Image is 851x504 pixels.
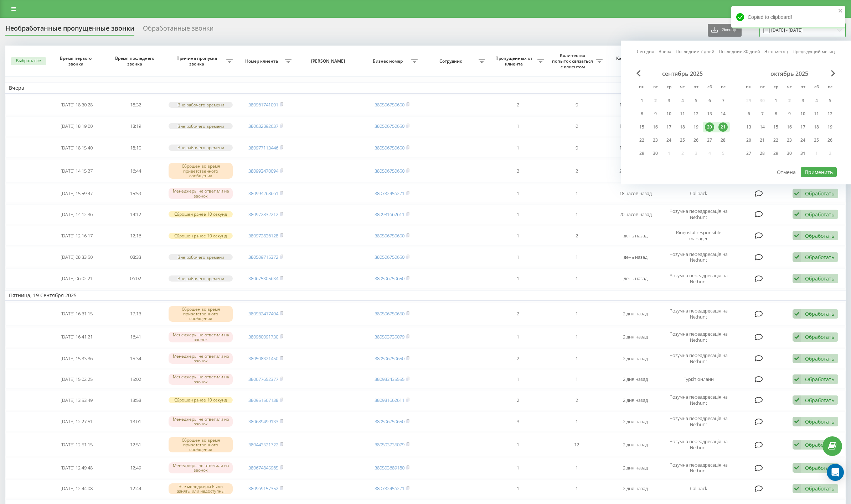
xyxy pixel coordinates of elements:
div: вс 28 сент. 2025 г. [716,135,730,146]
a: 380632892637 [248,123,278,129]
div: сентябрь 2025 [635,70,730,77]
div: вс 14 сент. 2025 г. [716,109,730,119]
div: 6 [705,96,714,105]
div: вт 14 окт. 2025 г. [755,122,769,132]
td: [DATE] 14:15:27 [47,159,106,183]
div: Обработать [805,485,834,492]
a: 380981662611 [375,397,404,403]
div: вс 19 окт. 2025 г. [823,122,837,132]
div: 4 [678,96,687,105]
td: 0 [547,116,606,136]
a: 380506750650 [375,101,404,108]
abbr: вторник [757,82,768,93]
span: Next Month [831,70,835,77]
div: 11 [812,109,821,119]
div: 23 [785,136,794,145]
button: Отмена [773,167,800,177]
div: Менеджеры не ответили на звонок [169,332,233,342]
div: Open Intercom Messenger [827,464,844,481]
div: 18 [678,122,687,132]
td: [DATE] 14:12:36 [47,204,106,224]
div: пн 15 сент. 2025 г. [635,122,649,132]
td: день назад [606,226,665,246]
div: вс 26 окт. 2025 г. [823,135,837,146]
div: Вне рабочего времени [169,254,233,260]
span: Бизнес номер [366,58,411,64]
a: 380732456271 [375,485,404,492]
div: сб 6 сент. 2025 г. [703,95,716,106]
div: 10 [664,109,674,119]
div: Необработанные пропущенные звонки [5,25,134,36]
div: пт 24 окт. 2025 г. [796,135,810,146]
div: 24 [798,136,808,145]
div: 16 [651,122,660,132]
abbr: вторник [650,82,661,93]
div: 30 [651,149,660,158]
div: Вне рабочего времени [169,275,233,282]
div: Сброшен во время приветственного сообщения [169,306,233,322]
div: Обработать [805,418,834,425]
div: 9 [651,109,660,119]
div: ср 22 окт. 2025 г. [769,135,783,146]
div: Вне рабочего времени [169,123,233,129]
div: пн 13 окт. 2025 г. [742,122,755,132]
div: Обработать [805,441,834,448]
div: сб 13 сент. 2025 г. [703,109,716,119]
div: чт 16 окт. 2025 г. [783,122,796,132]
a: 380443521722 [248,441,278,448]
div: Обработать [805,310,834,317]
div: пт 3 окт. 2025 г. [796,95,810,106]
div: пн 27 окт. 2025 г. [742,148,755,159]
td: 08:33 [106,247,165,267]
div: чт 18 сент. 2025 г. [676,122,689,132]
div: 29 [771,149,780,158]
abbr: среда [664,82,674,93]
a: 380674845965 [248,464,278,471]
div: ср 10 сент. 2025 г. [662,109,676,119]
div: Вне рабочего времени [169,102,233,108]
div: 16 [785,122,794,132]
abbr: понедельник [636,82,647,93]
div: 24 [664,136,674,145]
span: Время первого звонка [53,56,100,67]
div: вт 28 окт. 2025 г. [755,148,769,159]
div: Обработать [805,254,834,261]
td: Розумна переадресація на Nethunt [665,348,732,368]
div: 27 [705,136,714,145]
div: 8 [771,109,780,119]
div: 7 [718,96,728,105]
div: чт 4 сент. 2025 г. [676,95,689,106]
div: Сброшен ранее 10 секунд [169,211,233,217]
div: Обработать [805,190,834,197]
div: вс 7 сент. 2025 г. [716,95,730,106]
div: ср 15 окт. 2025 г. [769,122,783,132]
div: 15 [637,122,646,132]
span: Причина пропуска звонка [169,56,226,67]
a: 380972836128 [248,232,278,239]
td: 20 часов назад [606,204,665,224]
span: Количество попыток связаться с клиентом [551,53,596,69]
a: 380506750650 [375,355,404,362]
div: сб 4 окт. 2025 г. [810,95,823,106]
a: 380994268661 [248,190,278,196]
div: 14 [758,122,767,132]
button: close [838,8,843,15]
div: 31 [798,149,808,158]
div: 5 [825,96,835,105]
div: 13 [705,109,714,119]
div: вс 21 сент. 2025 г. [716,122,730,132]
a: 380509715372 [248,254,278,260]
span: Как долго звонок потерян [612,56,659,67]
div: 19 [691,122,701,132]
a: 380503689180 [375,464,404,471]
div: ср 8 окт. 2025 г. [769,109,783,119]
a: 380506750650 [375,145,404,151]
div: сб 18 окт. 2025 г. [810,122,823,132]
td: [DATE] 08:33:50 [47,247,106,267]
div: Обработать [805,355,834,362]
div: Обработать [805,232,834,239]
div: вт 16 сент. 2025 г. [649,122,662,132]
div: Обработать [805,275,834,282]
td: 2 [547,226,606,246]
abbr: воскресенье [718,82,728,93]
